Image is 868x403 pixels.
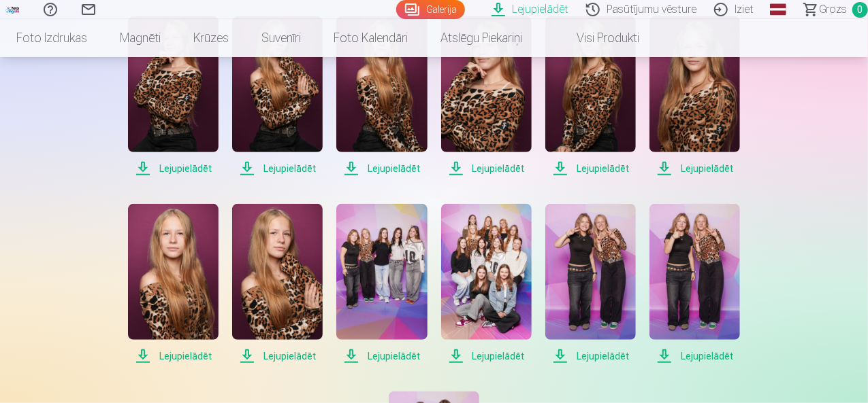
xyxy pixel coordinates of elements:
span: Lejupielādēt [232,160,323,177]
span: Lejupielādēt [441,160,532,177]
a: Lejupielādēt [128,204,219,364]
span: Lejupielādēt [545,160,636,177]
a: Lejupielādēt [441,204,532,364]
span: Lejupielādēt [545,348,636,364]
span: 0 [852,2,868,18]
a: Lejupielādēt [336,16,427,177]
span: Lejupielādēt [336,348,427,364]
span: Lejupielādēt [336,160,427,177]
span: Lejupielādēt [128,160,219,177]
a: Atslēgu piekariņi [424,19,539,57]
a: Krūzes [177,19,245,57]
a: Suvenīri [245,19,317,57]
span: Lejupielādēt [441,348,532,364]
img: /fa1 [5,5,20,14]
a: Lejupielādēt [336,204,427,364]
a: Lejupielādēt [232,16,323,177]
a: Lejupielādēt [649,16,740,177]
a: Magnēti [103,19,177,57]
a: Visi produkti [539,19,656,57]
a: Lejupielādēt [545,204,636,364]
span: Lejupielādēt [128,348,219,364]
span: Grozs [819,1,847,18]
a: Foto kalendāri [317,19,424,57]
span: Lejupielādēt [649,348,740,364]
span: Lejupielādēt [232,348,323,364]
a: Lejupielādēt [441,16,532,177]
a: Lejupielādēt [545,16,636,177]
span: Lejupielādēt [649,160,740,177]
a: Lejupielādēt [649,204,740,364]
a: Lejupielādēt [232,204,323,364]
a: Lejupielādēt [128,16,219,177]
